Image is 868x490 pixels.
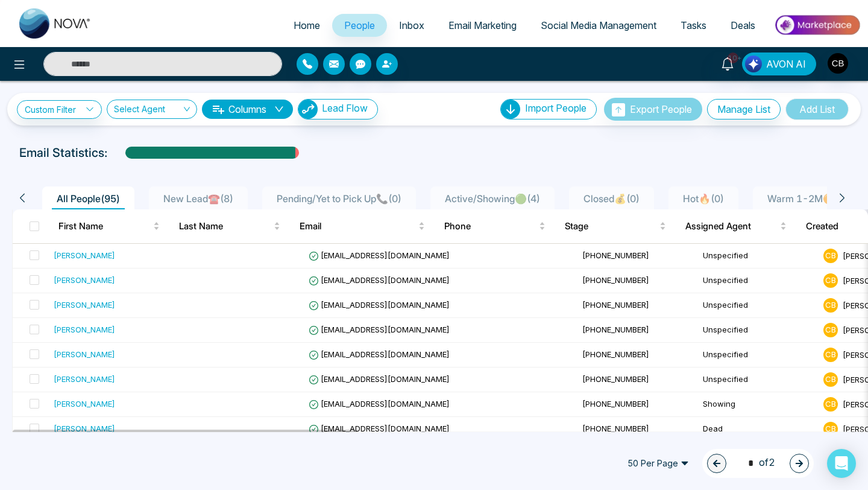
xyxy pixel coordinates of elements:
[582,374,649,384] span: [PHONE_NUMBER]
[298,100,318,119] img: Lead Flow
[719,14,767,37] a: Deals
[823,372,838,387] span: C B
[179,219,271,234] span: Last Name
[582,399,649,409] span: [PHONE_NUMBER]
[541,19,656,31] span: Social Media Management
[668,14,719,37] a: Tasks
[309,399,450,409] span: [EMAIL_ADDRESS][DOMAIN_NAME]
[309,374,450,384] span: [EMAIL_ADDRESS][DOMAIN_NAME]
[676,209,796,243] th: Assigned Agent
[322,102,368,114] span: Lead Flow
[169,209,290,243] th: Last Name
[300,219,416,234] span: Email
[298,99,378,119] button: Lead Flow
[272,192,406,205] span: Pending/Yet to Pick Up📞 ( 0 )
[290,209,435,243] th: Email
[54,348,115,360] div: [PERSON_NAME]
[823,348,838,362] span: C B
[828,53,848,74] img: User Avatar
[773,11,861,39] img: Market-place.gif
[681,19,706,31] span: Tasks
[742,52,816,75] button: AVON AI
[823,397,838,412] span: C B
[54,323,115,336] div: [PERSON_NAME]
[435,209,555,243] th: Phone
[19,8,92,39] img: Nova CRM Logo
[17,100,102,119] a: Custom Filter
[387,14,436,37] a: Inbox
[54,274,115,286] div: [PERSON_NAME]
[579,192,644,205] span: Closed💰 ( 0 )
[309,250,450,260] span: [EMAIL_ADDRESS][DOMAIN_NAME]
[281,14,332,37] a: Home
[766,57,806,71] span: AVON AI
[565,219,657,234] span: Stage
[274,104,284,114] span: down
[745,56,762,72] img: Lead Flow
[763,192,853,205] span: Warm 1-2M🟠 ( 0 )
[54,249,115,261] div: [PERSON_NAME]
[309,424,450,433] span: [EMAIL_ADDRESS][DOMAIN_NAME]
[202,100,293,119] button: Columnsdown
[525,102,587,114] span: Import People
[619,454,697,473] span: 50 Per Page
[54,422,115,434] div: [PERSON_NAME]
[582,325,649,334] span: [PHONE_NUMBER]
[436,14,529,37] a: Email Marketing
[823,273,838,288] span: C B
[823,298,838,313] span: C B
[309,349,450,359] span: [EMAIL_ADDRESS][DOMAIN_NAME]
[309,275,450,285] span: [EMAIL_ADDRESS][DOMAIN_NAME]
[827,449,856,478] div: Open Intercom Messenger
[823,323,838,337] span: C B
[582,349,649,359] span: [PHONE_NUMBER]
[399,19,424,31] span: Inbox
[529,14,668,37] a: Social Media Management
[344,19,375,31] span: People
[49,209,169,243] th: First Name
[698,244,819,269] td: Unspecified
[741,455,775,471] span: of 2
[159,192,238,205] span: New Lead☎️ ( 8 )
[698,293,819,318] td: Unspecified
[698,343,819,367] td: Unspecified
[698,318,819,343] td: Unspecified
[19,144,107,162] p: Email Statistics:
[582,250,649,260] span: [PHONE_NUMBER]
[698,269,819,293] td: Unspecified
[707,99,781,119] button: Manage List
[448,19,517,31] span: Email Marketing
[823,249,838,263] span: C B
[54,373,115,385] div: [PERSON_NAME]
[309,300,450,310] span: [EMAIL_ADDRESS][DOMAIN_NAME]
[630,103,692,115] span: Export People
[582,300,649,310] span: [PHONE_NUMBER]
[685,219,778,234] span: Assigned Agent
[332,14,387,37] a: People
[678,192,729,205] span: Hot🔥 ( 0 )
[54,299,115,311] div: [PERSON_NAME]
[440,192,545,205] span: Active/Showing🟢 ( 4 )
[293,99,378,119] a: Lead FlowLead Flow
[823,422,838,436] span: C B
[731,19,755,31] span: Deals
[582,424,649,433] span: [PHONE_NUMBER]
[582,275,649,285] span: [PHONE_NUMBER]
[604,98,702,121] button: Export People
[728,52,738,63] span: 10+
[698,367,819,392] td: Unspecified
[444,219,536,234] span: Phone
[294,19,320,31] span: Home
[555,209,676,243] th: Stage
[58,219,151,234] span: First Name
[52,192,125,205] span: All People ( 95 )
[698,417,819,442] td: Dead
[54,398,115,410] div: [PERSON_NAME]
[309,325,450,334] span: [EMAIL_ADDRESS][DOMAIN_NAME]
[713,52,742,74] a: 10+
[698,392,819,417] td: Showing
